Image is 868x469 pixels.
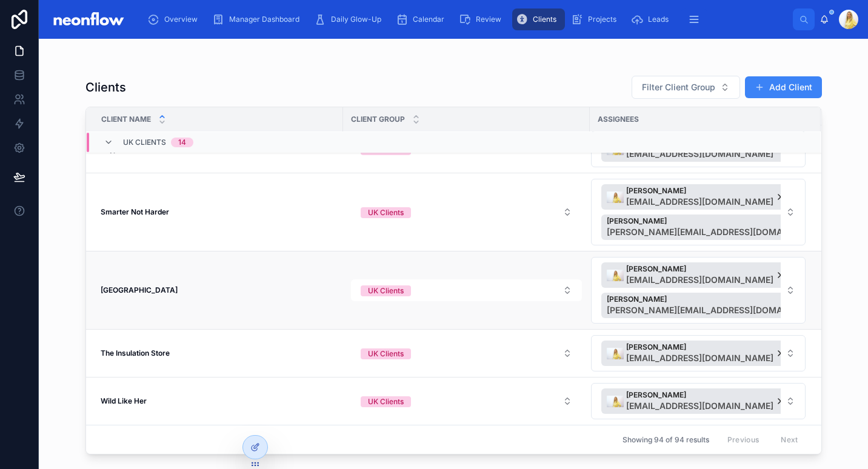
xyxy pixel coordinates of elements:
[588,15,616,24] span: Projects
[229,15,299,24] span: Manager Dashboard
[626,342,773,352] span: [PERSON_NAME]
[591,335,806,371] button: Select Button
[48,10,128,29] img: App logo
[392,8,453,30] a: Calendar
[567,8,625,30] a: Projects
[101,285,336,295] a: [GEOGRAPHIC_DATA]
[85,79,126,96] h1: Clients
[101,348,170,358] strong: The Insulation Store
[626,148,773,160] span: [EMAIL_ADDRESS][DOMAIN_NAME]
[101,348,336,358] a: The Insulation Store
[598,115,639,124] span: Assignees
[601,388,791,414] button: Unselect 1
[512,8,565,30] a: Clients
[351,115,405,124] span: Client Group
[601,293,818,318] button: Unselect 10
[351,390,582,412] button: Select Button
[745,76,822,98] button: Add Client
[350,279,583,302] a: Select Button
[533,15,556,24] span: Clients
[350,201,583,224] a: Select Button
[123,138,166,147] span: UK Clients
[178,138,186,147] div: 14
[101,396,147,405] strong: Wild Like Her
[310,8,390,30] a: Daily Glow-Up
[590,382,806,420] a: Select Button
[626,390,773,400] span: [PERSON_NAME]
[476,15,501,24] span: Review
[209,8,308,30] a: Manager Dashboard
[413,15,444,24] span: Calendar
[601,184,791,210] button: Unselect 1
[101,396,336,406] a: Wild Like Her
[101,285,178,294] strong: [GEOGRAPHIC_DATA]
[144,8,206,30] a: Overview
[607,304,801,316] span: [PERSON_NAME][EMAIL_ADDRESS][DOMAIN_NAME]
[368,396,404,407] div: UK Clients
[626,400,773,412] span: [EMAIL_ADDRESS][DOMAIN_NAME]
[351,201,582,223] button: Select Button
[626,274,773,286] span: [EMAIL_ADDRESS][DOMAIN_NAME]
[138,6,793,33] div: scrollable content
[590,256,806,324] a: Select Button
[607,216,801,226] span: [PERSON_NAME]
[350,390,583,413] a: Select Button
[648,15,669,24] span: Leads
[590,178,806,246] a: Select Button
[591,257,806,324] button: Select Button
[455,8,510,30] a: Review
[623,435,709,445] span: Showing 94 of 94 results
[101,115,151,124] span: Client Name
[591,383,806,419] button: Select Button
[351,342,582,364] button: Select Button
[601,341,791,366] button: Unselect 1
[601,262,791,288] button: Unselect 1
[642,81,715,93] span: Filter Client Group
[626,196,773,208] span: [EMAIL_ADDRESS][DOMAIN_NAME]
[331,15,381,24] span: Daily Glow-Up
[350,342,583,365] a: Select Button
[632,76,740,99] button: Select Button
[368,207,404,218] div: UK Clients
[101,207,336,217] a: Smarter Not Harder
[590,334,806,372] a: Select Button
[627,8,677,30] a: Leads
[626,352,773,364] span: [EMAIL_ADDRESS][DOMAIN_NAME]
[601,215,818,240] button: Unselect 10
[101,207,169,216] strong: Smarter Not Harder
[164,15,198,24] span: Overview
[607,294,801,304] span: [PERSON_NAME]
[368,285,404,296] div: UK Clients
[591,179,806,245] button: Select Button
[626,264,773,274] span: [PERSON_NAME]
[351,279,582,301] button: Select Button
[607,226,801,238] span: [PERSON_NAME][EMAIL_ADDRESS][DOMAIN_NAME]
[368,348,404,359] div: UK Clients
[626,186,773,196] span: [PERSON_NAME]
